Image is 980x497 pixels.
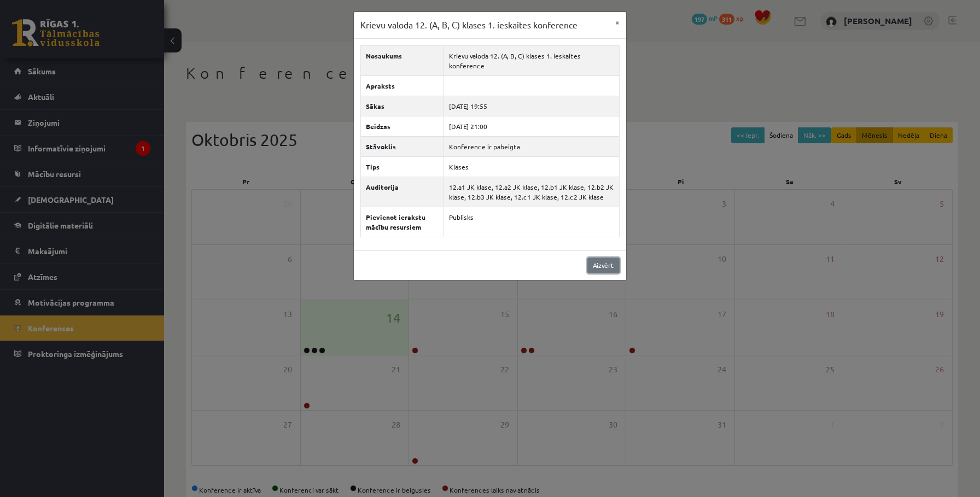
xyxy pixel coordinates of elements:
a: Aizvērt [587,258,620,273]
button: × [609,12,626,33]
td: [DATE] 19:55 [444,96,619,116]
td: [DATE] 21:00 [444,116,619,136]
th: Nosaukums [361,45,444,75]
th: Sākas [361,96,444,116]
td: 12.a1 JK klase, 12.a2 JK klase, 12.b1 JK klase, 12.b2 JK klase, 12.b3 JK klase, 12.c1 JK klase, 1... [444,177,619,207]
td: Krievu valoda 12. (A, B, C) klases 1. ieskaites konference [444,45,619,75]
th: Stāvoklis [361,136,444,156]
th: Pievienot ierakstu mācību resursiem [361,207,444,237]
th: Auditorija [361,177,444,207]
th: Tips [361,156,444,177]
th: Beidzas [361,116,444,136]
h3: Krievu valoda 12. (A, B, C) klases 1. ieskaites konference [360,19,577,32]
td: Publisks [444,207,619,237]
td: Klases [444,156,619,177]
td: Konference ir pabeigta [444,136,619,156]
th: Apraksts [361,75,444,96]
